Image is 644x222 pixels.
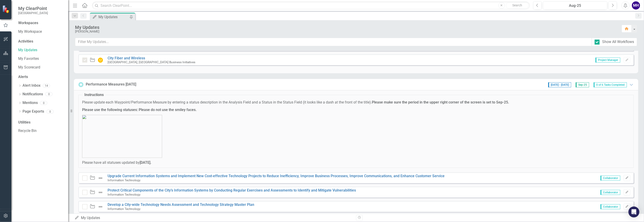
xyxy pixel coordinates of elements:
div: My Updates [75,215,353,221]
a: Upgrade Current Information Systems and Implement New Cost-effective Technology Projects to Reduc... [108,174,445,178]
span: Project Manager [596,58,620,63]
img: ClearPoint Strategy [2,5,10,13]
div: Aug-25 [545,3,606,8]
small: [GEOGRAPHIC_DATA], [GEOGRAPHIC_DATA] Business Initiatives [108,60,196,64]
div: My Updates [75,25,617,30]
img: In Progress [98,57,103,63]
input: Search ClearPoint... [92,2,530,10]
button: MH [632,1,640,10]
button: Search [506,2,529,9]
input: Filter My Updates... [75,38,592,46]
small: Information Technology [108,193,141,196]
a: Mentions [23,100,38,106]
a: Protect Critical Components of the City’s Information Systems by Conducting Regular Exercises and... [108,188,356,192]
div: Utilities [18,120,64,125]
span: Collaborator [601,176,620,181]
div: My Updates [98,14,128,20]
a: Notifications [23,92,43,97]
img: Not Defined [98,190,103,195]
div: Open Intercom Messenger [629,207,639,217]
div: 0 [40,101,47,105]
span: Sep-25 [576,82,589,87]
a: My Favorites [18,56,64,61]
legend: Instructions [82,92,106,98]
div: 14 [43,84,50,88]
span: 0 of 6 Tasks Completed [594,82,627,87]
p: Please have all statuses updated by [82,160,630,165]
button: Aug-25 [543,1,607,10]
a: My Scorecard [18,65,64,70]
div: 0 [46,110,54,114]
p: Please update each Waypoint/Performance Measure by entering a status description in the Analysis ... [82,100,630,105]
img: mceclip0%20v16.png [82,115,162,158]
div: [PERSON_NAME] [75,30,617,33]
div: Performance Measures [DATE] [86,82,136,87]
span: Collaborator [601,190,620,195]
span: Search [512,3,522,7]
strong: Please make sure the period in the upper right corner of the screen is set to Sep-25. [372,100,509,104]
a: Alert Inbox [23,83,40,88]
div: Activities [18,39,64,44]
strong: [DATE]. [140,160,151,165]
div: Alerts [18,74,64,80]
a: My Updates [18,48,64,53]
span: [DATE] - [DATE] [548,82,571,87]
a: Page Exports [23,109,44,114]
small: [GEOGRAPHIC_DATA] [18,11,48,15]
a: Recycle Bin [18,128,64,134]
small: Information Technology [108,178,141,182]
img: Not Defined [98,204,103,209]
div: Show All Workflows [602,39,634,45]
img: Not Defined [98,175,103,181]
a: City Fiber and Wireless [108,56,145,60]
span: Collaborator [601,204,620,209]
div: 0 [45,92,53,96]
span: My ClearPoint [18,6,48,11]
a: My Workspace [18,29,64,34]
small: Information Technology [108,207,141,211]
strong: Please use the following statuses: Please do not use the smiley faces. [82,108,197,112]
div: Workspaces [18,20,38,26]
a: Develop a City-wide Technology Needs Assessment and Technology Strategy Master Plan [108,202,254,207]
